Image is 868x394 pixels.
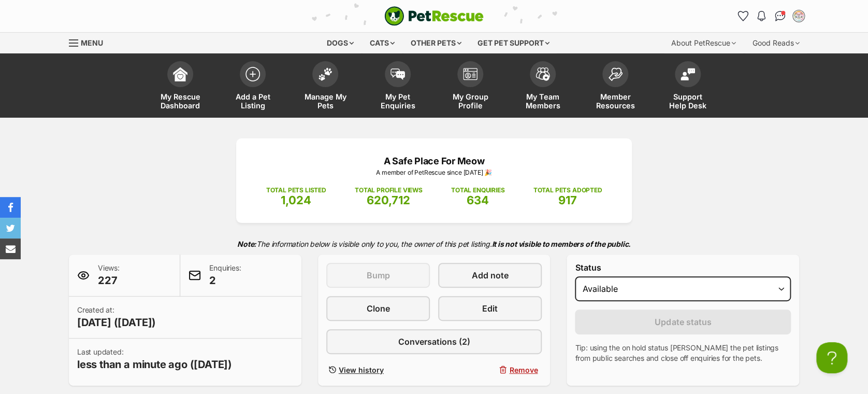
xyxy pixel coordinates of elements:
[438,263,542,288] a: Add note
[470,33,557,53] div: Get pet support
[655,316,711,328] span: Update status
[463,68,478,80] img: group-profile-icon-3fa3cf56718a62981997c0bc7e787c4b2cf8bcc04b72c1350f741eb67cf2f40e.svg
[816,342,847,373] iframe: Help Scout Beacon - Open
[681,68,695,80] img: help-desk-icon-fdf02630f3aa405de69fd3d07c3f3aa587a6932b1a1747fa1d2bba05be0121f9.svg
[575,343,791,363] p: Tip: using the on hold status [PERSON_NAME] the pet listings from public searches and close off e...
[790,8,807,24] button: My account
[355,186,423,195] p: TOTAL PROFILE VIEWS
[245,67,260,81] img: add-pet-listing-icon-0afa8454b4691262ce3f59096e99ab1cd57d4a30225e0717b998d2c9b9846f56.svg
[451,186,504,195] p: TOTAL ENQUIRIES
[326,329,542,354] a: Conversations (2)
[266,186,326,195] p: TOTAL PETS LISTED
[403,33,469,53] div: Other pets
[367,193,410,207] span: 620,712
[366,302,389,315] span: Clone
[734,8,807,24] ul: Account quick links
[216,56,289,118] a: Add a Pet Listing
[390,68,405,80] img: pet-enquiries-icon-7e3ad2cf08bfb03b45e93fb7055b45f3efa6380592205ae92323e6603595dc1f.svg
[579,56,652,118] a: Member Resources
[252,168,616,177] p: A member of PetRescue since [DATE] 🎉
[467,193,489,207] span: 634
[398,335,470,348] span: Conversations (2)
[482,302,498,315] span: Edit
[366,269,389,282] span: Bump
[772,8,788,24] a: Conversations
[775,11,786,21] img: chat-41dd97257d64d25036548639549fe6c8038ab92f7586957e7f3b1b290dea8141.svg
[753,8,770,24] button: Notifications
[318,67,332,81] img: manage-my-pets-icon-02211641906a0b7f246fdf0571729dbe1e7629f14944591b6c1af311fb30b64b.svg
[438,296,542,321] a: Edit
[77,347,232,372] p: Last updated:
[734,8,751,24] a: Favourites
[757,11,765,21] img: notifications-46538b983faf8c2785f20acdc204bb7945ddae34d4c08c2a6579f10ce5e182be.svg
[229,92,276,110] span: Add a Pet Listing
[77,357,232,372] span: less than a minute ago ([DATE])
[209,273,241,288] span: 2
[472,269,509,282] span: Add note
[326,362,430,377] a: View history
[491,240,631,248] strong: It is not visible to members of the public.
[575,309,791,334] button: Update status
[81,38,103,47] span: Menu
[77,315,156,330] span: [DATE] ([DATE])
[339,364,384,375] span: View history
[664,33,743,53] div: About PetRescue
[384,6,484,26] img: logo-cat-932fe2b9b8326f06289b0f2fb663e598f794de774fb13d1741a6617ecf9a85b4.svg
[252,154,616,168] p: A Safe Place For Meow
[664,92,711,110] span: Support Help Desk
[326,263,430,288] button: Bump
[363,33,402,53] div: Cats
[77,305,156,330] p: Created at:
[374,92,421,110] span: My Pet Enquiries
[237,240,256,248] strong: Note:
[98,273,120,288] span: 227
[173,67,187,81] img: dashboard-icon-eb2f2d2d3e046f16d808141f083e7271f6b2e854fb5c12c21221c1fb7104beca.svg
[608,67,623,81] img: member-resources-icon-8e73f808a243e03378d46382f2149f9095a855e16c252ad45f914b54edf8863c.svg
[69,33,110,51] a: Menu
[652,56,724,118] a: Support Help Desk
[575,263,791,272] label: Status
[289,56,361,118] a: Manage My Pets
[592,92,639,110] span: Member Resources
[447,92,494,110] span: My Group Profile
[361,56,434,118] a: My Pet Enquiries
[438,362,542,377] button: Remove
[536,67,550,81] img: team-members-icon-5396bd8760b3fe7c0b43da4ab00e1e3bb1a5d9ba89233759b79545d2d3fc5d0d.svg
[384,6,484,26] a: PetRescue
[302,92,349,110] span: Manage My Pets
[144,56,216,118] a: My Rescue Dashboard
[507,56,579,118] a: My Team Members
[209,263,241,288] p: Enquiries:
[509,364,538,375] span: Remove
[157,92,204,110] span: My Rescue Dashboard
[69,233,799,255] p: The information below is visible only to you, the owner of this pet listing.
[434,56,507,118] a: My Group Profile
[558,193,577,207] span: 917
[745,33,807,53] div: Good Reads
[519,92,566,110] span: My Team Members
[98,263,120,288] p: Views:
[793,11,804,21] img: A Safe Place For Meow profile pic
[320,33,361,53] div: Dogs
[326,296,430,321] a: Clone
[281,193,311,207] span: 1,024
[533,186,602,195] p: TOTAL PETS ADOPTED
